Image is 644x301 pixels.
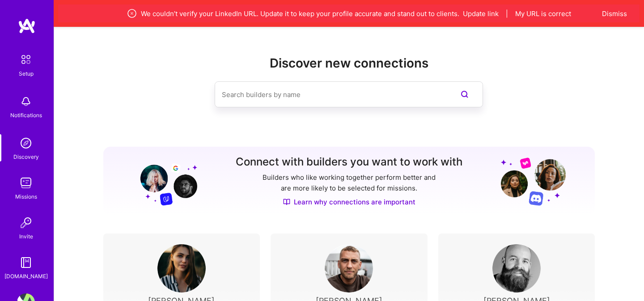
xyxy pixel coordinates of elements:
button: Dismiss [602,9,627,18]
img: Discover [283,198,290,206]
p: Builders who like working together perform better and are more likely to be selected for missions. [261,172,437,194]
div: Notifications [10,110,42,120]
img: Invite [17,214,35,232]
div: Invite [19,232,33,241]
img: discovery [17,134,35,152]
div: Missions [15,192,37,201]
input: Search builders by name [222,83,440,106]
img: User Avatar [157,244,206,293]
h3: Connect with builders you want to work with [236,156,462,169]
div: Setup [19,69,34,78]
a: Learn why connections are important [283,197,415,207]
img: guide book [17,254,35,271]
i: icon SearchPurple [459,89,470,100]
img: logo [18,18,36,34]
button: My URL is correct [515,9,571,18]
img: setup [17,50,35,69]
div: [DOMAIN_NAME] [4,271,48,281]
h2: Discover new connections [103,56,595,71]
img: User Avatar [325,244,373,293]
button: Update link [463,9,499,18]
img: Grow your network [501,157,566,206]
img: teamwork [17,174,35,192]
img: Grow your network [132,157,197,206]
div: Discovery [13,152,39,161]
img: User Avatar [492,244,541,293]
span: | [506,9,508,18]
div: We couldn’t verify your LinkedIn URL. Update it to keep your profile accurate and stand out to cl... [100,8,597,19]
img: bell [17,93,35,110]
